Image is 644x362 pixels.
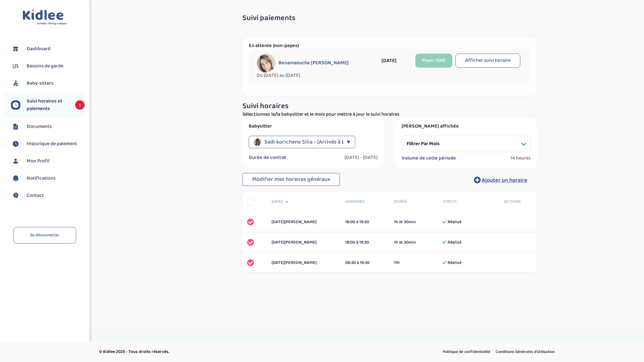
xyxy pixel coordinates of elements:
[23,9,67,25] img: logo.svg
[345,198,385,205] span: Horaires
[27,62,63,70] span: Besoins de garde
[249,123,378,129] label: Babysitter
[27,45,50,53] span: Dashboard
[11,139,85,149] a: Historique de paiement
[11,61,20,71] img: besoin.svg
[345,239,385,246] div: 18:00 à 19:30
[11,122,20,131] img: documents.svg
[455,54,520,68] button: Afficher suivi horaire
[27,97,69,113] span: Suivi horaires et paiements
[493,348,557,356] a: Conditions Générales d’Utilisation
[249,43,531,49] p: En attente (non-payes)
[345,260,385,266] div: 08:30 à 19:30
[11,156,85,166] a: Mon Profil
[488,198,537,205] div: Actions
[257,72,366,79] span: Du [DATE] au [DATE]
[242,102,537,110] h3: Suivi horaires
[11,174,20,183] img: notification.svg
[389,198,439,205] div: Durée
[99,349,349,355] p: © Kidlee 2025 - Tous droits réservés.
[439,198,488,205] div: Statut
[11,61,85,71] a: Besoins de garde
[347,136,350,148] div: ▼
[242,14,295,22] span: Suivi paiements
[257,54,275,72] img: avatar
[11,44,85,54] a: Dashboard
[27,175,55,182] span: Notifications
[75,100,85,110] span: 1
[11,156,20,166] img: profil.svg
[11,122,85,131] a: Documents
[11,174,85,183] a: Notifications
[402,123,531,129] label: [PERSON_NAME] affichée
[448,239,461,246] span: Réalisé
[11,79,85,88] a: Baby-sitters
[252,175,330,184] span: Modifier mes horaires généraux
[402,155,456,161] label: Volume de cette période
[27,80,53,87] span: Baby-sitters
[242,111,537,118] p: Sélectionnez le/la babysitter et le mois pour mettre à jour le suivi horaires
[394,260,400,266] span: 11h
[11,191,85,200] a: Contact
[345,219,385,225] div: 18:00 à 19:30
[394,219,416,225] span: 1h et 30min
[11,191,20,200] img: contact.svg
[27,192,44,199] span: Contact
[345,155,378,161] label: [DATE] - [DATE]
[366,57,412,65] div: [DATE]
[482,176,527,185] span: Ajouter un horaire
[448,260,461,266] span: Réalisé
[11,100,20,110] img: suivihoraire.svg
[448,219,461,225] span: Réalisé
[27,157,49,165] span: Mon Profil
[278,60,349,66] span: Benamaouche [PERSON_NAME]
[440,348,492,356] a: Politique de confidentialité
[11,139,20,149] img: suivihoraire.svg
[11,79,20,88] img: babysitters.svg
[264,136,358,148] span: Sadi korichene Silia - [Arrivés à terme]
[242,173,340,186] button: Modifier mes horaires généraux
[27,123,52,130] span: Documents
[394,239,416,246] span: 1h et 30min
[27,140,77,148] span: Historique de paiement
[267,260,340,266] div: [DATE][PERSON_NAME]
[254,138,261,146] img: avatar_sadi-korichene-silia_2023_01_16_00_18_57.png
[267,198,340,205] div: Dates
[465,173,537,187] button: Ajouter un horaire
[267,239,340,246] div: [DATE][PERSON_NAME]
[11,97,85,113] a: Suivi horaires et paiements 1
[415,54,452,68] button: Payer 108€
[13,227,76,244] a: Se déconnecter
[249,155,286,161] label: Durée de contrat
[510,155,531,161] span: 14 heures
[11,44,20,54] img: dashboard.svg
[267,219,340,225] div: [DATE][PERSON_NAME]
